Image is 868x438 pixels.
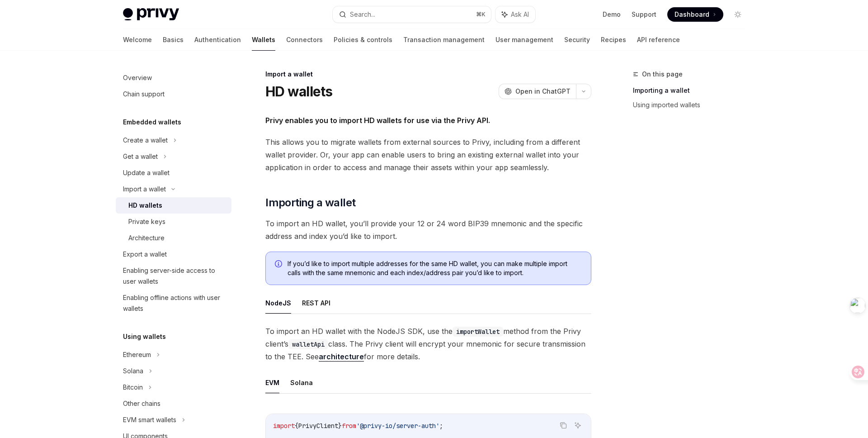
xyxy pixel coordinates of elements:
[601,29,626,51] a: Recipes
[123,398,160,409] div: Other chains
[116,230,231,246] a: Architecture
[123,292,226,314] div: Enabling offline actions with user wallets
[499,84,576,99] button: Open in ChatGPT
[123,151,158,162] div: Get a wallet
[123,349,151,360] div: Ethereum
[123,414,176,425] div: EVM smart wallets
[295,422,298,430] span: {
[265,217,591,243] span: To import an HD wallet, you’ll provide your 12 or 24 word BIP39 mnemonic and the specific address...
[453,327,503,337] code: importWallet
[116,86,231,102] a: Chain support
[333,6,491,23] button: Search...⌘K
[557,419,569,431] button: Copy the contents from the code block
[265,136,591,174] span: This allows you to migrate wallets from external sources to Privy, including from a different wal...
[123,8,179,21] img: light logo
[288,259,582,277] span: If you’d like to import multiple addresses for the same HD wallet, you can make multiple import c...
[265,83,333,100] h1: HD wallets
[252,29,275,51] a: Wallets
[275,260,284,269] svg: Info
[495,29,553,51] a: User management
[286,29,323,51] a: Connectors
[298,422,338,430] span: PrivyClient
[163,29,184,51] a: Basics
[123,117,181,128] h5: Embedded wallets
[439,422,443,430] span: ;
[564,29,590,51] a: Security
[116,395,231,412] a: Other chains
[123,366,143,376] div: Solana
[403,29,485,51] a: Transaction management
[123,331,166,342] h5: Using wallets
[273,422,295,430] span: import
[495,6,535,23] button: Ask AI
[123,89,165,100] div: Chain support
[123,72,152,83] div: Overview
[116,290,231,317] a: Enabling offline actions with user wallets
[731,7,745,22] button: Toggle dark mode
[290,372,313,393] button: Solana
[633,98,752,112] a: Using imported wallets
[319,352,364,362] a: architecture
[116,262,231,290] a: Enabling server-side access to user wallets
[265,372,279,393] button: EVM
[128,200,162,211] div: HD wallets
[128,216,165,227] div: Private keys
[572,419,584,431] button: Ask AI
[116,246,231,262] a: Export a wallet
[123,249,167,260] div: Export a wallet
[123,135,168,146] div: Create a wallet
[123,265,226,287] div: Enabling server-side access to user wallets
[356,422,439,430] span: '@privy-io/server-auth'
[265,325,591,363] span: To import an HD wallet with the NodeJS SDK, use the method from the Privy client’s class. The Pri...
[194,29,241,51] a: Authentication
[265,292,291,314] button: NodeJS
[265,70,591,79] div: Import a wallet
[511,10,529,19] span: Ask AI
[116,197,231,214] a: HD wallets
[667,7,723,22] a: Dashboard
[265,195,355,210] span: Importing a wallet
[123,382,143,393] div: Bitcoin
[632,10,656,19] a: Support
[116,165,231,181] a: Update a wallet
[116,70,231,86] a: Overview
[116,214,231,230] a: Private keys
[633,83,752,98] a: Importing a wallet
[675,10,709,19] span: Dashboard
[123,167,170,178] div: Update a wallet
[515,87,571,96] span: Open in ChatGPT
[350,9,375,20] div: Search...
[603,10,621,19] a: Demo
[637,29,680,51] a: API reference
[338,422,342,430] span: }
[288,339,328,349] code: walletApi
[342,422,356,430] span: from
[123,184,166,195] div: Import a wallet
[642,69,683,80] span: On this page
[265,116,490,125] strong: Privy enables you to import HD wallets for use via the Privy API.
[476,11,486,18] span: ⌘ K
[123,29,152,51] a: Welcome
[128,233,165,243] div: Architecture
[334,29,392,51] a: Policies & controls
[302,292,330,314] button: REST API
